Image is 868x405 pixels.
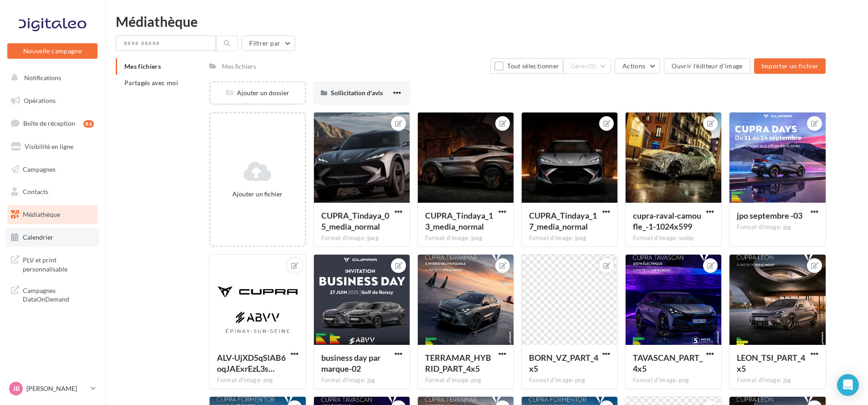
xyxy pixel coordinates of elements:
span: TAVASCAN_PART_4x5 [633,353,703,374]
span: CUPRA_Tindaya_17_media_normal [529,210,597,231]
div: Format d'image: jpeg [425,234,506,242]
button: Filtrer par [241,36,295,51]
button: Importer un fichier [754,58,826,74]
button: Tout sélectionner [490,58,563,74]
span: Visibilité en ligne [25,143,73,150]
span: Calendrier [23,233,53,241]
div: Mes fichiers [222,62,256,71]
div: Format d'image: jpg [737,376,818,384]
span: (0) [588,62,596,70]
span: Opérations [24,97,56,104]
div: Médiathèque [116,15,857,28]
a: Campagnes [5,160,99,179]
p: [PERSON_NAME] [26,384,87,393]
div: Format d'image: png [425,376,506,384]
span: Campagnes [23,165,56,173]
div: Format d'image: jpg [321,376,402,384]
a: Campagnes DataOnDemand [5,281,99,308]
a: Visibilité en ligne [5,137,99,156]
span: TERRAMAR_HYBRID_PART_4x5 [425,353,491,374]
div: Format d'image: png [217,376,298,384]
span: LEON_TSI_PART_4x5 [737,353,805,374]
a: Calendrier [5,228,99,247]
a: Médiathèque [5,205,99,224]
span: Mes fichiers [124,62,161,70]
a: Opérations [5,91,99,110]
a: Contacts [5,182,99,201]
span: Notifications [24,74,61,82]
span: cupra-raval-camoufle_-1-1024x599 [633,210,701,231]
span: CUPRA_Tindaya_13_media_normal [425,210,493,231]
span: Médiathèque [23,210,60,218]
div: Format d'image: webp [633,234,714,242]
div: Open Intercom Messenger [837,374,859,396]
a: JB [PERSON_NAME] [7,380,98,397]
div: Format d'image: jpg [737,223,818,231]
button: Notifications [5,68,96,87]
div: Format d'image: jpeg [529,234,610,242]
span: Importer un fichier [761,62,819,70]
span: Sollicitation d'avis [331,89,383,97]
a: Boîte de réception86 [5,113,99,133]
span: BORN_VZ_PART_4x5 [529,353,598,374]
div: Format d'image: jpeg [321,234,402,242]
span: business day par marque-02 [321,353,380,374]
div: Ajouter un fichier [214,190,301,199]
div: 86 [83,120,94,128]
span: Partagés avec moi [124,79,178,87]
span: Boîte de réception [23,119,75,127]
span: Actions [622,62,645,70]
button: Nouvelle campagne [7,43,98,59]
span: Campagnes DataOnDemand [23,284,94,304]
button: Ouvrir l'éditeur d'image [664,58,750,74]
div: Format d'image: png [633,376,714,384]
span: PLV et print personnalisable [23,254,94,273]
div: Format d'image: png [529,376,610,384]
span: jpo septembre -03 [737,210,802,220]
button: Gérer(0) [563,58,611,74]
span: JB [13,384,20,393]
span: Contacts [23,188,48,195]
a: PLV et print personnalisable [5,250,99,277]
span: ALV-UjXD5qSlAB6oqJAExrEzL3sZ1sYxlGh7L8Bk9FvY3EbXQakKm2in [217,353,286,374]
button: Actions [615,58,660,74]
div: Ajouter un dossier [211,88,304,97]
span: CUPRA_Tindaya_05_media_normal [321,210,389,231]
